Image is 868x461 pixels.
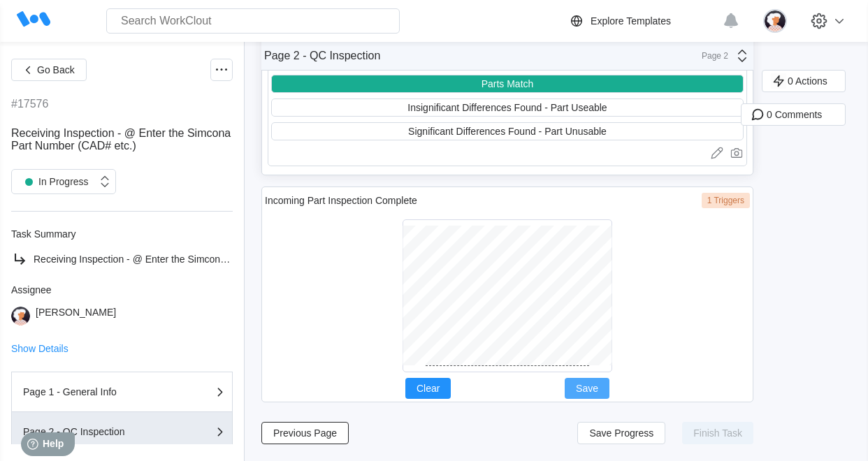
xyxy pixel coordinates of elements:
span: Finish Task [693,428,742,438]
button: Clear [405,378,451,399]
div: Explore Templates [591,15,671,27]
div: Significant Differences Found - Part Unusable [408,126,607,137]
button: Finish Task [682,422,753,444]
button: Page 1 - General Info [11,372,233,412]
button: Go Back [11,59,87,81]
img: user-4.png [763,9,787,33]
a: Explore Templates [568,13,716,29]
span: Save Progress [589,428,653,438]
div: Insignificant Differences Found - Part Useable [407,102,607,113]
button: Previous Page [261,422,349,444]
div: 1 Triggers [702,193,750,208]
div: #17576 [11,98,48,110]
button: Show Details [11,344,68,353]
div: Task Summary [11,228,233,240]
input: Search WorkClout [106,8,400,34]
div: Page 1 - General Info [23,387,163,397]
span: Clear [417,383,440,393]
div: Page 2 [693,51,728,61]
div: In Progress [19,172,89,191]
span: Save [576,383,598,393]
span: Receiving Inspection - @ Enter the Simcona Part Number (CAD# etc.) [11,127,231,152]
div: Page 2 - QC Inspection [264,50,380,62]
a: Receiving Inspection - @ Enter the Simcona Part Number (CAD# etc.) [11,251,233,268]
button: Save [565,378,609,399]
span: Go Back [37,65,75,75]
div: Assignee [11,284,233,295]
button: Page 2 - QC Inspection [11,412,233,452]
span: Receiving Inspection - @ Enter the Simcona Part Number (CAD# etc.) [34,254,338,265]
button: 0 Actions [762,70,846,92]
div: Incoming Part Inspection Complete [265,195,417,206]
button: 0 Comments [741,103,846,126]
img: user-4.png [11,307,30,325]
button: Save Progress [577,422,665,444]
span: Previous Page [273,428,337,438]
span: 0 Comments [767,110,822,119]
span: 0 Actions [788,76,827,86]
div: Parts Match [482,78,534,89]
div: [PERSON_NAME] [36,307,116,325]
